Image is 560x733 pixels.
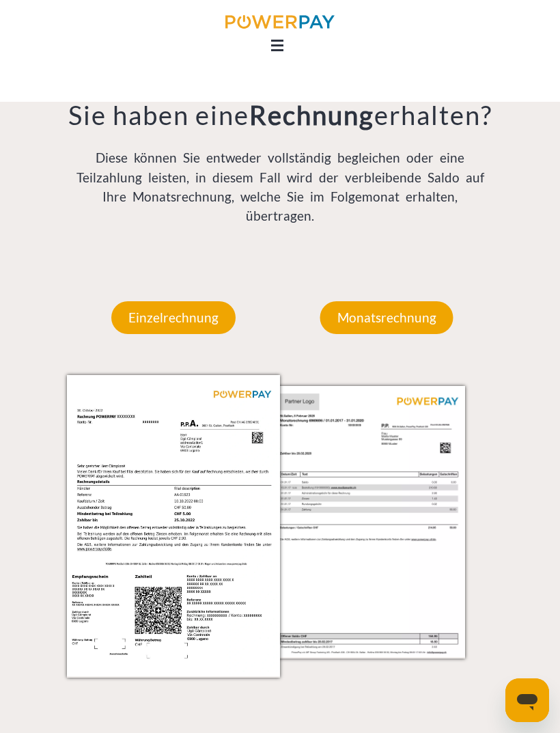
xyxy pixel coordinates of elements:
[249,99,374,130] b: Rechnung
[225,15,335,29] img: logo-powerpay.svg
[505,678,549,722] iframe: Schaltfläche zum Öffnen des Messaging-Fensters; Konversation läuft
[67,148,493,225] p: Diese können Sie entweder vollständig begleichen oder eine Teilzahlung leisten, in diesem Fall wi...
[320,301,453,334] p: Monatsrechnung
[67,99,493,132] h3: Sie haben eine erhalten?
[111,301,236,334] p: Einzelrechnung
